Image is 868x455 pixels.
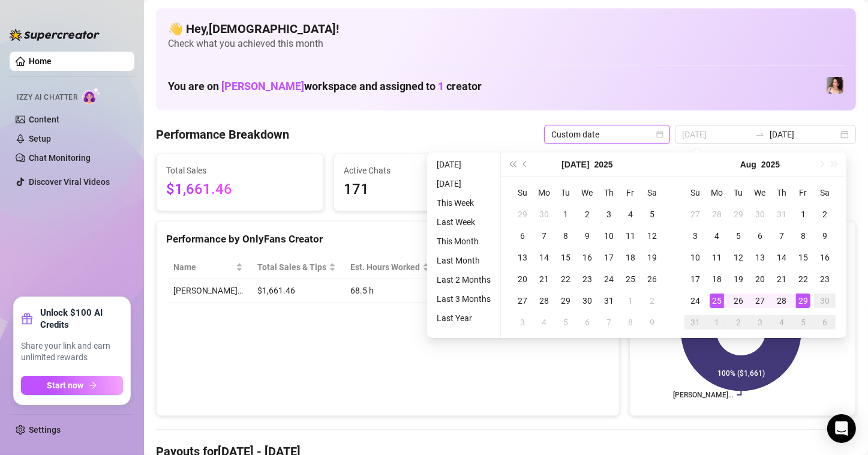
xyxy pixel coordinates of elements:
div: 11 [623,229,638,243]
div: 5 [645,207,659,221]
span: Name [173,261,233,274]
div: 5 [558,315,573,330]
td: 2025-07-19 [641,247,663,268]
img: AI Chatter [82,87,101,104]
th: Tu [555,182,576,203]
th: Su [512,182,533,203]
li: Last Year [432,311,495,325]
div: 31 [602,294,616,308]
td: 2025-08-09 [641,312,663,333]
div: 25 [623,272,638,286]
div: 16 [580,250,594,265]
div: 28 [537,294,551,308]
div: 29 [515,207,530,221]
td: 2025-07-17 [598,247,620,268]
td: 2025-08-29 [792,290,814,312]
div: 4 [710,229,724,243]
td: 2025-07-26 [641,268,663,290]
td: 2025-08-12 [728,247,749,268]
div: 15 [796,250,810,265]
span: swap-right [755,130,765,139]
button: Choose a month [561,152,589,176]
div: 1 [796,207,810,221]
td: 2025-09-01 [706,312,728,333]
div: 3 [753,315,767,330]
div: 4 [623,207,638,221]
td: 2025-08-28 [771,290,792,312]
td: 2025-08-24 [684,290,706,312]
span: 171 [344,178,491,201]
td: 2025-08-22 [792,268,814,290]
td: 2025-07-06 [512,225,533,247]
td: 2025-07-21 [533,268,555,290]
td: 2025-07-01 [555,203,576,225]
li: This Week [432,196,495,210]
td: 2025-08-26 [728,290,749,312]
td: 2025-07-30 [749,203,771,225]
h4: 👋 Hey, [DEMOGRAPHIC_DATA] ! [168,20,844,37]
div: 17 [688,272,702,286]
div: 11 [710,250,724,265]
td: 2025-07-30 [576,290,598,312]
li: Last Month [432,253,495,268]
button: Choose a year [761,152,780,176]
td: 2025-08-21 [771,268,792,290]
td: 2025-07-28 [706,203,728,225]
div: 2 [580,207,594,221]
th: Mo [706,182,728,203]
td: 2025-07-02 [576,203,598,225]
div: 27 [688,207,702,221]
a: Chat Monitoring [29,153,91,163]
div: 7 [537,229,551,243]
li: [DATE] [432,176,495,191]
div: 13 [753,250,767,265]
div: 20 [753,272,767,286]
th: Th [771,182,792,203]
td: 2025-09-05 [792,312,814,333]
td: 2025-09-04 [771,312,792,333]
div: 23 [580,272,594,286]
button: Last year (Control + left) [506,152,519,176]
a: Discover Viral Videos [29,177,110,187]
td: 2025-08-02 [814,203,836,225]
td: 2025-06-30 [533,203,555,225]
td: 2025-07-31 [598,290,620,312]
div: 17 [602,250,616,265]
th: Fr [792,182,814,203]
div: 26 [645,272,659,286]
li: Last 2 Months [432,273,495,287]
div: 24 [688,294,702,308]
td: 2025-08-31 [684,312,706,333]
span: Custom date [551,125,663,143]
td: 2025-08-06 [576,312,598,333]
td: 2025-07-27 [512,290,533,312]
td: 2025-08-03 [512,312,533,333]
div: 14 [537,250,551,265]
span: calendar [656,131,663,138]
div: 18 [623,250,638,265]
td: 2025-08-05 [555,312,576,333]
h4: Performance Breakdown [156,126,289,143]
div: 6 [818,315,832,330]
td: 2025-07-27 [684,203,706,225]
div: 4 [537,315,551,330]
div: 8 [796,229,810,243]
td: 2025-08-04 [533,312,555,333]
td: 2025-08-27 [749,290,771,312]
span: to [755,130,765,139]
td: 2025-08-07 [771,225,792,247]
div: 20 [515,272,530,286]
div: 6 [753,229,767,243]
td: 2025-08-19 [728,268,749,290]
div: 2 [645,294,659,308]
div: 30 [537,207,551,221]
div: 3 [602,207,616,221]
th: Name [166,256,250,279]
div: 5 [796,315,810,330]
td: 68.5 h [343,279,437,303]
div: 18 [710,272,724,286]
td: 2025-08-15 [792,247,814,268]
img: Lauren [827,77,843,94]
div: 1 [710,315,724,330]
td: $1,661.46 [250,279,343,303]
